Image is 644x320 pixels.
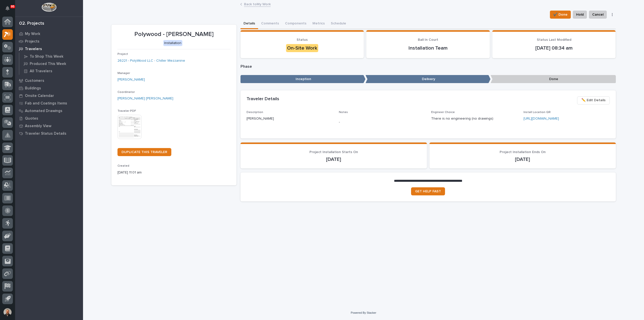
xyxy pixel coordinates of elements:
span: Manager [117,72,130,75]
button: ✔️ Done [550,11,571,19]
p: Produced This Week [30,62,66,66]
a: Quotes [15,115,83,122]
span: Description [247,111,263,114]
a: Traveler Status Details [15,130,83,137]
a: 26221 - PolyWood LLC - Chiller Mezzanine [117,58,185,63]
p: Traveler Status Details [25,131,66,136]
p: All Travelers [30,69,52,74]
span: Project [117,53,128,56]
div: On-Site Work [286,44,318,52]
p: Done [491,75,616,83]
button: Schedule [328,19,349,29]
button: ✏️ Edit Details [577,96,610,104]
a: Projects [15,38,83,45]
p: My Work [25,32,40,36]
a: All Travelers [19,67,83,75]
p: [PERSON_NAME] [247,116,333,121]
a: Travelers [15,45,83,53]
button: Hold [573,11,587,19]
a: [PERSON_NAME] [117,77,145,82]
span: Notes [339,111,348,114]
span: ✔️ Done [553,12,568,18]
span: GET HELP FAST [415,190,441,193]
a: Automated Drawings [15,107,83,115]
span: DUPLICATE THIS TRAVELER [122,150,167,154]
span: Created [117,164,129,167]
a: Produced This Week [19,60,83,67]
p: Polywood - [PERSON_NAME] [117,31,230,38]
a: [PERSON_NAME] [PERSON_NAME] [117,96,173,101]
span: Traveler PDF [117,110,136,113]
a: DUPLICATE THIS TRAVELER [117,148,171,156]
p: Delivery [366,75,491,83]
h2: Traveler Details [247,96,279,102]
p: 95 [11,5,14,8]
button: users-avatar [2,307,13,317]
p: [DATE] [435,156,610,162]
span: Ball In Court [418,38,438,42]
p: - [339,120,425,125]
button: Cancel [589,11,607,19]
a: [URL][DOMAIN_NAME] [524,117,559,120]
p: [DATE] 11:01 am [117,170,230,175]
span: Status [297,38,308,42]
p: There is no engineering (no drawings) [431,116,517,121]
p: Projects [25,39,39,44]
button: Details [240,19,258,29]
a: Assembly View [15,122,83,130]
a: Customers [15,77,83,84]
p: Assembly View [25,124,51,128]
p: Inception [240,75,366,83]
p: Installation Team [372,45,484,51]
p: Automated Drawings [25,109,62,113]
p: [DATE] 08:34 am [498,45,610,51]
p: Customers [25,79,44,83]
button: Comments [258,19,282,29]
a: Buildings [15,84,83,92]
a: GET HELP FAST [411,187,445,195]
p: Phase [240,64,616,69]
p: Fab and Coatings Items [25,101,67,106]
a: Powered By Stacker [351,311,376,314]
a: My Work [15,30,83,38]
span: Status Last Modified [537,38,571,42]
p: Quotes [25,116,38,121]
p: [DATE] [247,156,421,162]
a: Onsite Calendar [15,92,83,99]
button: Notifications [2,3,13,14]
span: Engineer Choice [431,111,455,114]
a: To Shop This Week [19,53,83,60]
p: To Shop This Week [30,54,63,59]
span: Hold [576,12,584,18]
span: Project Installation Starts On [309,150,358,154]
span: Coordinator [117,91,135,94]
span: Install Location QR [524,111,551,114]
a: Fab and Coatings Items [15,99,83,107]
div: Installation [163,40,182,46]
button: Metrics [309,19,328,29]
a: Back toMy Work [244,1,271,7]
span: Project Installation Ends On [500,150,546,154]
span: ✏️ Edit Details [581,97,606,103]
span: Cancel [592,12,603,18]
p: Onsite Calendar [25,94,54,98]
button: Components [282,19,309,29]
div: Notifications95 [6,6,13,14]
div: 02. Projects [19,21,44,26]
p: Travelers [25,47,42,51]
p: Buildings [25,86,41,91]
img: Workspace Logo [42,3,56,12]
